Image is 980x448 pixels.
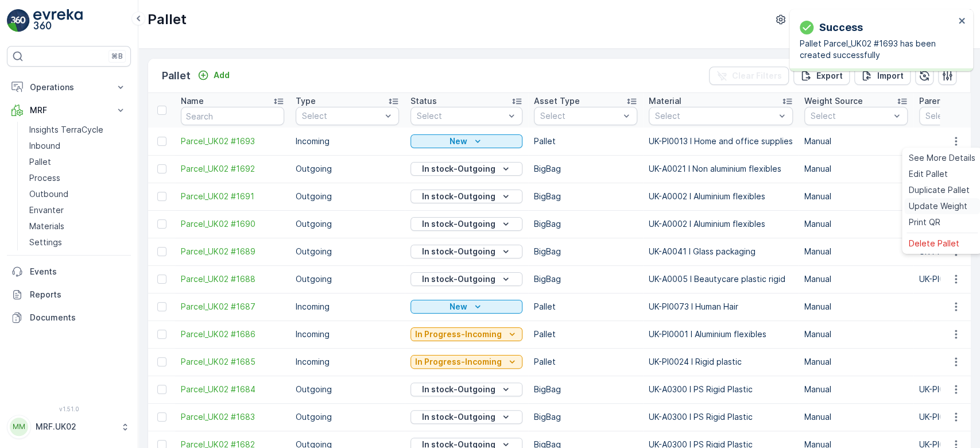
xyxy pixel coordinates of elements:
[30,82,108,93] p: Operations
[904,182,980,198] a: Duplicate Pallet
[415,329,502,340] p: In Progress-Incoming
[181,301,284,312] span: Parcel_UK02 #1687
[29,204,64,216] p: Envanter
[181,356,284,368] span: Parcel_UK02 #1685
[181,411,284,423] a: Parcel_UK02 #1683
[804,95,863,107] p: Weight Source
[296,95,316,107] p: Type
[450,301,467,312] p: New
[534,191,637,202] p: BigBag
[296,329,399,340] p: Incoming
[296,246,399,257] p: Outgoing
[534,356,637,368] p: Pallet
[649,218,793,230] p: UK-A0002 I Aluminium flexibles
[25,138,131,154] a: Inbound
[296,301,399,312] p: Incoming
[804,246,908,257] p: Manual
[162,68,191,84] p: Pallet
[25,202,131,218] a: Envanter
[36,421,115,432] p: MRF.UK02
[649,136,793,147] p: UK-PI0013 I Home and office supplies
[181,329,284,340] a: Parcel_UK02 #1686
[296,273,399,285] p: Outgoing
[804,384,908,395] p: Manual
[7,9,30,32] img: logo
[410,272,522,286] button: In stock-Outgoing
[157,330,166,339] div: Toggle Row Selected
[111,52,123,61] p: ⌘B
[181,107,284,125] input: Search
[422,246,495,257] p: In stock-Outgoing
[534,218,637,230] p: BigBag
[804,329,908,340] p: Manual
[410,245,522,258] button: In stock-Outgoing
[422,411,495,423] p: In stock-Outgoing
[30,105,108,116] p: MRF
[7,283,131,306] a: Reports
[25,186,131,202] a: Outbound
[909,217,940,228] span: Print QR
[181,273,284,285] span: Parcel_UK02 #1688
[534,384,637,395] p: BigBag
[157,192,166,201] div: Toggle Row Selected
[7,415,131,439] button: MMMRF.UK02
[410,190,522,203] button: In stock-Outgoing
[649,384,793,395] p: UK-A0300 I PS Rigid Plastic
[181,95,204,107] p: Name
[649,273,793,285] p: UK-A0005 I Beautycare plastic rigid
[417,110,505,122] p: Select
[422,273,495,285] p: In stock-Outgoing
[7,405,131,412] span: v 1.51.0
[181,384,284,395] a: Parcel_UK02 #1684
[296,218,399,230] p: Outgoing
[25,234,131,250] a: Settings
[410,134,522,148] button: New
[649,191,793,202] p: UK-A0002 I Aluminium flexibles
[157,137,166,146] div: Toggle Row Selected
[302,110,381,122] p: Select
[804,301,908,312] p: Manual
[422,163,495,175] p: In stock-Outgoing
[649,301,793,312] p: UK-PI0073 I Human Hair
[410,162,522,176] button: In stock-Outgoing
[534,301,637,312] p: Pallet
[649,329,793,340] p: UK-PI0001 I Aluminium flexibles
[296,191,399,202] p: Outgoing
[181,218,284,230] a: Parcel_UK02 #1690
[157,247,166,256] div: Toggle Row Selected
[909,152,975,164] span: See More Details
[181,136,284,147] span: Parcel_UK02 #1693
[422,218,495,230] p: In stock-Outgoing
[148,10,187,29] p: Pallet
[816,70,843,82] p: Export
[29,188,68,200] p: Outbound
[30,289,126,300] p: Reports
[157,275,166,284] div: Toggle Row Selected
[811,110,890,122] p: Select
[649,356,793,368] p: UK-PI0024 I Rigid plastic
[181,246,284,257] a: Parcel_UK02 #1689
[7,306,131,329] a: Documents
[804,218,908,230] p: Manual
[534,273,637,285] p: BigBag
[904,166,980,182] a: Edit Pallet
[29,156,51,168] p: Pallet
[804,273,908,285] p: Manual
[422,384,495,395] p: In stock-Outgoing
[25,122,131,138] a: Insights TerraCycle
[909,168,948,180] span: Edit Pallet
[193,68,234,82] button: Add
[157,357,166,366] div: Toggle Row Selected
[7,99,131,122] button: MRF
[29,221,64,232] p: Materials
[181,163,284,175] a: Parcel_UK02 #1692
[540,110,619,122] p: Select
[10,418,28,436] div: MM
[410,217,522,231] button: In stock-Outgoing
[534,329,637,340] p: Pallet
[534,136,637,147] p: Pallet
[534,246,637,257] p: BigBag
